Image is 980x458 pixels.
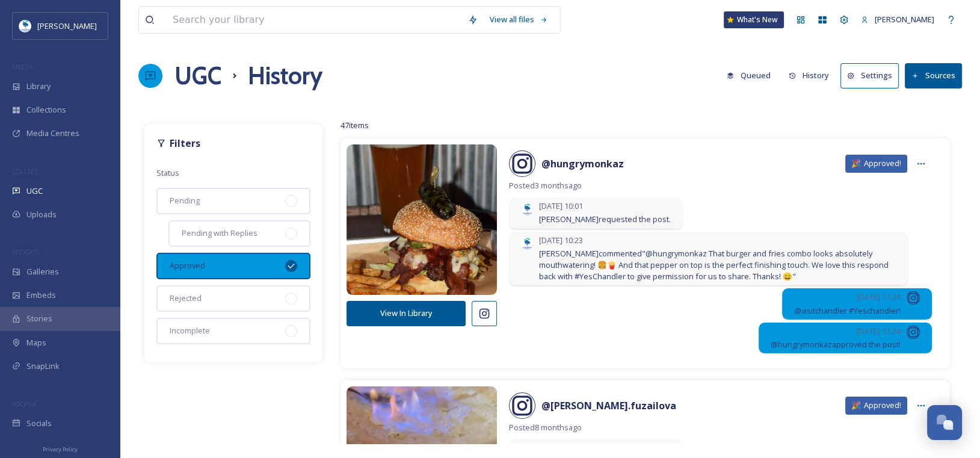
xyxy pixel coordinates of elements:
[43,441,78,456] a: Privacy Policy
[771,326,901,337] span: [DATE] 11:34
[794,291,901,303] span: [DATE] 11:34
[521,203,533,215] img: download.jpeg
[783,64,835,87] button: History
[845,155,907,172] div: 🎉
[26,81,51,92] span: Library
[724,11,784,28] a: What's New
[248,58,322,94] h1: History
[927,405,962,440] button: Open Chat
[170,292,202,304] span: Rejected
[26,418,52,429] span: Socials
[174,58,221,94] a: UGC
[170,137,200,150] strong: Filters
[539,214,671,225] span: [PERSON_NAME] requested the post.
[541,398,676,413] a: @[PERSON_NAME].fuzailova
[26,128,79,139] span: Media Centres
[539,442,671,454] span: [DATE] 12:15
[783,64,841,87] a: History
[794,305,901,317] span: @visitchandler #Yeschandler!
[509,422,932,433] span: Posted 8 months ago
[541,157,624,170] strong: @ hungrymonkaz
[855,8,940,31] a: [PERSON_NAME]
[12,62,33,71] span: MEDIA
[170,195,200,206] span: Pending
[12,399,36,408] span: SOCIALS
[864,158,901,169] span: Approved!
[12,247,40,256] span: WIDGETS
[26,104,66,116] span: Collections
[167,7,462,33] input: Search your library
[26,185,43,197] span: UGC
[43,445,78,453] span: Privacy Policy
[484,8,554,31] a: View all files
[37,20,97,31] span: [PERSON_NAME]
[347,301,466,326] button: View In Library
[771,339,901,350] span: @ hungrymonkaz approved the post!
[539,248,896,283] span: [PERSON_NAME] commented "@hungrymonkaz That burger and fries combo looks absolutely mouthwatering...
[170,325,210,336] span: Incomplete
[19,20,31,32] img: download.jpeg
[539,235,896,246] span: [DATE] 10:23
[156,167,179,178] span: Status
[26,266,59,277] span: Galleries
[341,120,369,131] span: 47 items
[721,64,777,87] button: Queued
[875,14,934,25] span: [PERSON_NAME]
[521,238,533,250] img: download.jpeg
[541,156,624,171] a: @hungrymonkaz
[845,397,907,414] div: 🎉
[840,63,905,88] a: Settings
[26,361,60,372] span: SnapLink
[12,167,38,176] span: COLLECT
[539,200,671,212] span: [DATE] 10:01
[347,129,497,310] img: 18085474306669888.jpg
[26,289,56,301] span: Embeds
[840,63,899,88] button: Settings
[26,209,57,220] span: Uploads
[26,313,52,324] span: Stories
[509,180,932,191] span: Posted 3 months ago
[26,337,46,348] span: Maps
[541,399,676,412] strong: @ [PERSON_NAME].fuzailova
[905,63,962,88] button: Sources
[170,260,205,271] span: Approved
[721,64,783,87] a: Queued
[864,400,901,411] span: Approved!
[182,227,257,239] span: Pending with Replies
